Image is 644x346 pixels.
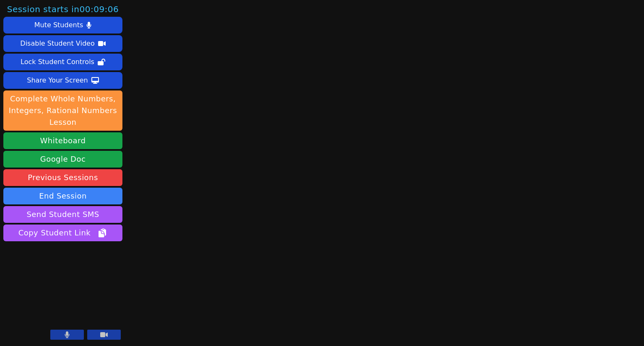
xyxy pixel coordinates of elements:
a: Google Doc [3,151,122,168]
span: Copy Student Link [18,227,107,239]
a: Previous Sessions [3,169,122,186]
time: 00:09:06 [79,4,119,14]
div: Mute Students [34,18,83,32]
button: Complete Whole Numbers, Integers, Rational Numbers Lesson [3,90,122,131]
div: Lock Student Controls [21,55,94,69]
button: End Session [3,188,122,204]
button: Share Your Screen [3,72,122,89]
button: Whiteboard [3,132,122,149]
div: Share Your Screen [27,74,88,87]
button: Mute Students [3,17,122,34]
button: Send Student SMS [3,206,122,223]
button: Lock Student Controls [3,54,122,70]
button: Disable Student Video [3,35,122,52]
span: Session starts in [7,3,119,15]
button: Copy Student Link [3,225,122,241]
div: Disable Student Video [20,37,94,50]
